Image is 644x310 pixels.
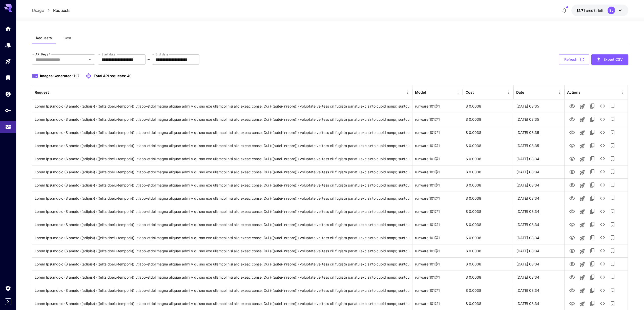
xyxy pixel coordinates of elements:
[514,99,564,113] div: 22 Aug, 2025 08:35
[608,101,618,111] button: Add to library
[577,167,587,177] button: Launch in playground
[597,259,608,269] button: See details
[587,259,597,269] button: Copy TaskUUID
[463,297,514,310] div: $ 0.0038
[587,154,597,164] button: Copy TaskUUID
[608,167,618,177] button: Add to library
[577,259,587,270] button: Launch in playground
[587,180,597,190] button: Copy TaskUUID
[463,231,514,244] div: $ 0.0038
[101,52,115,56] label: Start date
[35,52,50,56] label: API Keys
[147,56,150,63] p: ~
[597,285,608,295] button: See details
[567,206,577,216] button: View Image
[155,52,168,56] label: End date
[463,99,514,113] div: $ 0.0038
[412,113,463,126] div: runware:101@1
[608,114,618,124] button: Add to library
[426,89,433,96] button: Sort
[597,127,608,137] button: See details
[412,99,463,113] div: runware:101@1
[514,271,564,284] div: 22 Aug, 2025 08:34
[608,246,618,256] button: Add to library
[412,231,463,244] div: runware:101@1
[463,165,514,178] div: $ 0.0038
[608,219,618,230] button: Add to library
[576,8,604,13] div: $1.7142
[587,219,597,230] button: Copy TaskUUID
[415,90,426,94] div: Model
[567,90,580,94] div: Actions
[608,272,618,282] button: Add to library
[514,126,564,139] div: 22 Aug, 2025 08:35
[412,126,463,139] div: runware:101@1
[412,152,463,165] div: runware:101@1
[35,192,410,205] div: Click to copy prompt
[412,257,463,271] div: runware:101@1
[587,246,597,256] button: Copy TaskUUID
[412,297,463,310] div: runware:101@1
[514,113,564,126] div: 22 Aug, 2025 08:35
[608,206,618,216] button: Add to library
[577,115,587,125] button: Launch in playground
[608,127,618,137] button: Add to library
[608,233,618,243] button: Add to library
[577,154,587,164] button: Launch in playground
[74,74,79,78] span: 127
[597,233,608,243] button: See details
[608,298,618,308] button: Add to library
[5,285,11,291] div: Settings
[567,245,577,256] button: View Image
[463,178,514,192] div: $ 0.0038
[587,272,597,282] button: Copy TaskUUID
[514,178,564,192] div: 22 Aug, 2025 08:34
[514,152,564,165] div: 22 Aug, 2025 08:34
[35,166,410,178] div: Click to copy prompt
[127,74,132,78] span: 40
[556,89,563,96] button: Menu
[577,207,587,217] button: Launch in playground
[5,107,11,114] div: API Keys
[514,297,564,310] div: 22 Aug, 2025 08:34
[587,285,597,295] button: Copy TaskUUID
[463,218,514,231] div: $ 0.0038
[32,7,70,13] nav: breadcrumb
[567,298,577,308] button: View Image
[463,192,514,205] div: $ 0.0038
[608,193,618,203] button: Add to library
[35,152,410,165] div: Click to copy prompt
[454,89,462,96] button: Menu
[587,193,597,203] button: Copy TaskUUID
[463,205,514,218] div: $ 0.0038
[577,101,587,112] button: Launch in playground
[463,152,514,165] div: $ 0.0038
[587,167,597,177] button: Copy TaskUUID
[463,244,514,257] div: $ 0.0038
[514,205,564,218] div: 22 Aug, 2025 08:34
[35,284,410,297] div: Click to copy prompt
[35,205,410,218] div: Click to copy prompt
[35,271,410,284] div: Click to copy prompt
[35,179,410,192] div: Click to copy prompt
[412,271,463,284] div: runware:101@1
[597,140,608,151] button: See details
[463,139,514,152] div: $ 0.0038
[587,101,597,111] button: Copy TaskUUID
[86,56,93,63] button: Open
[404,89,411,96] button: Menu
[514,257,564,271] div: 22 Aug, 2025 08:34
[463,126,514,139] div: $ 0.0038
[608,7,615,14] div: BL
[412,178,463,192] div: runware:101@1
[577,128,587,138] button: Launch in playground
[474,89,481,96] button: Sort
[514,192,564,205] div: 22 Aug, 2025 08:34
[5,74,11,81] div: Library
[567,153,577,164] button: View Image
[36,36,52,40] span: Requests
[577,194,587,204] button: Launch in playground
[53,7,70,13] a: Requests
[597,154,608,164] button: See details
